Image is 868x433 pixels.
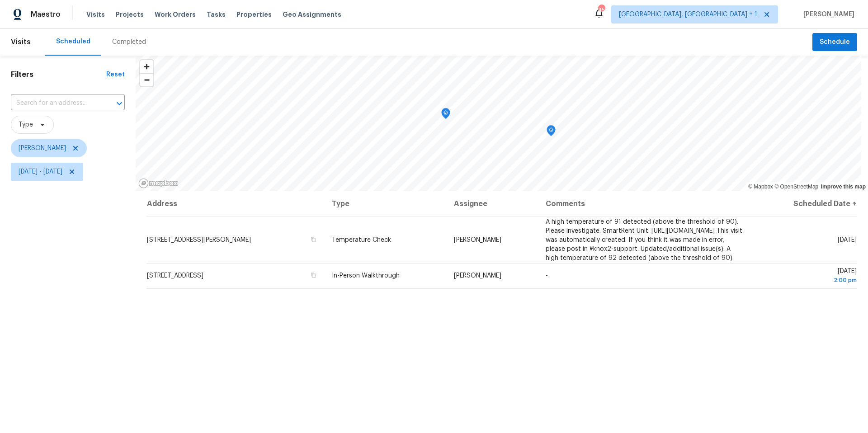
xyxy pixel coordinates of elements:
[800,10,854,19] span: [PERSON_NAME]
[86,10,105,19] span: Visits
[11,96,99,110] input: Search for an address...
[454,273,501,279] span: [PERSON_NAME]
[31,10,61,19] span: Maestro
[19,144,66,153] span: [PERSON_NAME]
[56,37,90,46] div: Scheduled
[112,38,146,47] div: Completed
[752,191,857,216] th: Scheduled Date ↑
[116,10,144,19] span: Projects
[146,191,325,216] th: Address
[155,10,196,19] span: Work Orders
[309,271,317,279] button: Copy Address
[546,273,548,279] span: -
[332,237,391,243] span: Temperature Check
[147,237,251,243] span: [STREET_ADDRESS][PERSON_NAME]
[821,184,866,190] a: Improve this map
[441,108,450,122] div: Map marker
[546,219,742,261] span: A high temperature of 91 detected (above the threshold of 90). Please investigate. SmartRent Unit...
[748,184,773,190] a: Mapbox
[332,273,400,279] span: In-Person Walkthrough
[759,276,857,285] div: 2:00 pm
[447,191,538,216] th: Assignee
[325,191,447,216] th: Type
[283,10,341,19] span: Geo Assignments
[140,60,153,73] button: Zoom in
[812,33,857,52] button: Schedule
[538,191,752,216] th: Comments
[820,37,850,48] span: Schedule
[11,32,31,52] span: Visits
[619,10,757,19] span: [GEOGRAPHIC_DATA], [GEOGRAPHIC_DATA] + 1
[547,125,556,139] div: Map marker
[113,97,126,110] button: Open
[838,237,857,243] span: [DATE]
[598,5,604,14] div: 45
[759,268,857,285] span: [DATE]
[309,235,317,244] button: Copy Address
[774,184,818,190] a: OpenStreetMap
[207,11,226,18] span: Tasks
[236,10,272,19] span: Properties
[140,74,153,86] span: Zoom out
[19,167,62,176] span: [DATE] - [DATE]
[147,273,203,279] span: [STREET_ADDRESS]
[19,120,33,129] span: Type
[138,178,178,188] a: Mapbox homepage
[140,73,153,86] button: Zoom out
[106,70,125,79] div: Reset
[136,56,861,191] canvas: Map
[11,70,106,79] h1: Filters
[454,237,501,243] span: [PERSON_NAME]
